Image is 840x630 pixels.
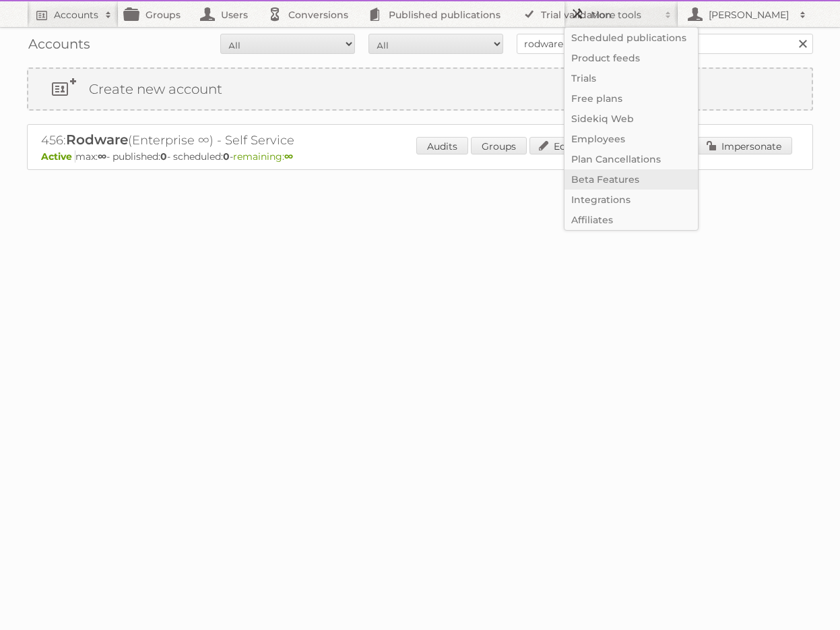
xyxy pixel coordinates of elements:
a: Sidekiq Web [564,109,698,129]
h2: Accounts [54,8,98,22]
a: Create new account [28,69,812,109]
h2: [PERSON_NAME] [705,8,793,22]
span: Rodware [66,132,128,148]
a: Trial validation [514,1,625,27]
a: [PERSON_NAME] [678,1,813,27]
a: Accounts [27,1,119,27]
span: Active [41,150,75,163]
a: Trials [564,68,698,88]
p: max: - published: - scheduled: - [41,150,799,163]
h2: More tools [591,8,658,22]
a: Edit [529,137,583,154]
strong: ∞ [98,150,106,163]
strong: ∞ [284,150,293,163]
a: Affiliates [564,210,698,230]
strong: 0 [223,150,230,163]
a: Product feeds [564,48,698,68]
a: Published publications [362,1,514,27]
h2: 456: (Enterprise ∞) - Self Service [41,132,513,149]
a: Integrations [564,190,698,210]
span: remaining: [233,150,293,163]
a: Beta Features [564,169,698,190]
a: Groups [119,1,194,27]
a: Plan Cancellations [564,149,698,169]
a: Scheduled publications [564,28,698,48]
a: Audits [416,137,468,154]
strong: 0 [160,150,167,163]
a: Conversions [261,1,362,27]
a: Groups [471,137,527,154]
a: Impersonate [697,137,792,154]
a: More tools [564,1,678,27]
a: Users [194,1,261,27]
a: Free plans [564,88,698,109]
a: Employees [564,129,698,149]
